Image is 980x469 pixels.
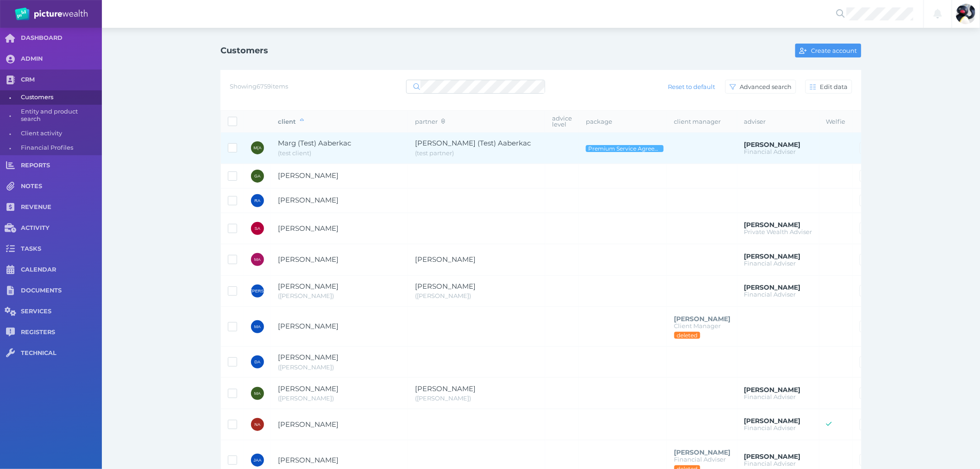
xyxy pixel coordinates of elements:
[21,55,102,63] span: ADMIN
[579,111,667,133] th: package
[860,195,871,206] button: Open user's account in Portal
[744,460,796,467] span: Financial Adviser
[278,384,339,393] span: Matthew Abela
[795,44,861,57] button: Create account
[818,83,852,90] span: Edit data
[664,80,720,94] button: Reset to default
[744,291,796,298] span: Financial Adviser
[415,384,476,393] span: Tanya Abela
[251,253,264,266] div: Mike Abbott
[230,82,288,90] span: Showing 6759 items
[251,141,264,154] div: Marg (Test) Aaberkac
[253,458,261,463] span: JAA
[819,111,853,133] th: Welfie
[254,257,261,262] span: MA
[255,360,261,364] span: DA
[860,419,871,431] button: Open user's account in Portal
[21,141,99,155] span: Financial Profiles
[21,76,102,84] span: CRM
[254,324,261,329] span: MA
[278,139,351,147] span: Marg (Test) Aaberkac
[278,353,339,361] span: Dian Abdurachman
[415,394,471,402] span: Tanya
[860,170,871,182] button: Open user's account in Portal
[415,149,454,157] span: test partner
[21,203,102,211] span: REVENUE
[860,454,871,466] button: Open user's account in Portal
[251,289,287,293] span: [PERSON_NAME]
[21,245,102,253] span: TASKS
[21,224,102,232] span: ACTIVITY
[278,420,339,429] span: Nicholas Abicare
[21,329,102,336] span: REGISTERS
[255,198,261,203] span: RA
[664,83,719,90] span: Reset to default
[415,282,476,291] span: Kylie Battle
[744,424,796,431] span: Financial Adviser
[251,194,264,207] div: Reg Abbott
[744,140,801,149] span: Grant Teakle
[744,260,796,267] span: Financial Adviser
[278,322,339,330] span: Mohd Abdul-Hamed
[278,118,304,125] span: client
[251,387,264,400] div: Matthew Abela
[278,363,334,371] span: Dian
[956,4,976,24] img: Tory Richardson
[826,420,832,429] span: Welfie access active
[251,222,264,235] div: Samuel Abbott
[860,356,871,368] button: Open user's account in Portal
[254,391,261,396] span: MA
[805,80,852,94] button: Edit data
[744,393,796,400] span: Financial Adviser
[251,454,264,467] div: John Albert Abordi
[860,285,871,297] button: Open user's account in Portal
[676,332,698,339] span: deleted
[809,47,861,54] span: Create account
[674,448,730,456] span: Frank Trim (DELETED)
[15,7,88,20] img: PW
[667,111,737,133] th: client manager
[21,105,99,127] span: Entity and product search
[21,127,99,141] span: Client activity
[278,149,311,157] span: test client
[251,285,264,298] div: Jamie Abbs
[251,320,264,333] div: Mohd Abdul-Hamed
[21,287,102,295] span: DOCUMENTS
[255,422,261,427] span: NA
[860,387,871,399] button: Open user's account in Portal
[744,417,801,425] span: Grant Teakle
[860,321,871,332] button: Open user's account in Portal
[415,292,471,299] span: Kylie
[744,221,801,229] span: Gareth Healy
[278,224,339,233] span: Samuel Abbott
[674,315,730,323] span: Anthony Dermer (DELETED)
[278,171,339,180] span: Greg Abbott
[744,386,801,394] span: Jonathon Martino
[21,34,102,42] span: DASHBOARD
[415,255,476,264] span: Jennifer Abbott
[744,252,801,260] span: Brad Bond
[278,196,339,204] span: Reg Abbott
[278,255,339,264] span: Mike Abbott
[21,183,102,190] span: NOTES
[255,226,260,231] span: SA
[21,308,102,316] span: SERVICES
[738,83,796,90] span: Advanced search
[21,162,102,170] span: REPORTS
[860,254,871,266] button: Open user's account in Portal
[21,90,99,105] span: Customers
[220,45,268,56] h1: Customers
[588,145,662,152] span: Premium Service Agreement - Ongoing
[253,146,261,150] span: M(A
[860,142,871,154] button: Open user's account in Portal
[278,456,339,464] span: John Albert Abordi
[21,349,102,357] span: TECHNICAL
[278,282,339,291] span: Jamie Abbs
[860,222,871,234] button: Open user's account in Portal
[744,148,796,155] span: Financial Adviser
[254,174,260,178] span: GA
[251,418,264,431] div: Nicholas Abicare
[744,452,801,461] span: Peter McDonald
[415,118,445,125] span: partner
[278,292,334,299] span: Jamie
